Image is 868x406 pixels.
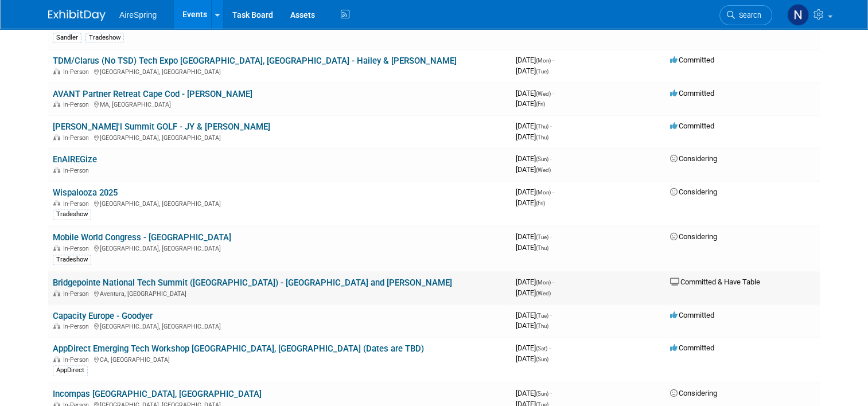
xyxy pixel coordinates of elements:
[63,290,92,298] span: In-Person
[53,354,507,364] div: CA, [GEOGRAPHIC_DATA]
[552,188,554,196] span: -
[787,4,809,26] img: Natalie Pyron
[53,255,91,265] div: Tradeshow
[85,33,124,43] div: Tradeshow
[53,278,452,288] a: Bridgepointe National Tech Summit ([GEOGRAPHIC_DATA]) - [GEOGRAPHIC_DATA] and [PERSON_NAME]
[536,200,545,206] span: (Fri)
[53,323,60,329] img: In-Person Event
[536,134,548,140] span: (Thu)
[536,91,551,97] span: (Wed)
[53,365,88,376] div: AppDirect
[53,245,60,251] img: In-Person Event
[536,234,548,240] span: (Tue)
[670,89,714,97] span: Committed
[516,122,552,130] span: [DATE]
[53,200,60,206] img: In-Person Event
[63,200,92,208] span: In-Person
[516,99,545,108] span: [DATE]
[516,89,554,97] span: [DATE]
[53,290,60,296] img: In-Person Event
[53,321,507,330] div: [GEOGRAPHIC_DATA], [GEOGRAPHIC_DATA]
[516,243,548,252] span: [DATE]
[53,288,507,298] div: Aventura, [GEOGRAPHIC_DATA]
[552,56,554,64] span: -
[536,245,548,251] span: (Thu)
[550,122,552,130] span: -
[735,11,761,19] span: Search
[670,232,717,241] span: Considering
[53,33,81,43] div: Sandler
[719,5,772,25] a: Search
[53,311,153,321] a: Capacity Europe - Goodyer
[63,356,92,364] span: In-Person
[536,57,551,64] span: (Mon)
[536,290,551,296] span: (Wed)
[53,243,507,252] div: [GEOGRAPHIC_DATA], [GEOGRAPHIC_DATA]
[516,198,545,207] span: [DATE]
[63,245,92,252] span: In-Person
[53,389,262,399] a: Incompas [GEOGRAPHIC_DATA], [GEOGRAPHIC_DATA]
[516,389,552,397] span: [DATE]
[536,68,548,75] span: (Tue)
[670,154,717,163] span: Considering
[53,99,507,108] div: MA, [GEOGRAPHIC_DATA]
[53,101,60,107] img: In-Person Event
[516,278,554,286] span: [DATE]
[516,67,548,75] span: [DATE]
[536,391,548,397] span: (Sun)
[552,278,554,286] span: -
[536,279,551,286] span: (Mon)
[53,67,507,76] div: [GEOGRAPHIC_DATA], [GEOGRAPHIC_DATA]
[516,56,554,64] span: [DATE]
[63,101,92,108] span: In-Person
[63,323,92,330] span: In-Person
[536,356,548,362] span: (Sun)
[53,198,507,208] div: [GEOGRAPHIC_DATA], [GEOGRAPHIC_DATA]
[63,68,92,76] span: In-Person
[516,321,548,330] span: [DATE]
[119,10,157,19] span: AireSpring
[48,10,106,21] img: ExhibitDay
[53,122,270,132] a: [PERSON_NAME]'l Summit GOLF - JY & [PERSON_NAME]
[670,188,717,196] span: Considering
[53,356,60,362] img: In-Person Event
[63,167,92,174] span: In-Person
[53,209,91,220] div: Tradeshow
[670,311,714,319] span: Committed
[536,345,547,352] span: (Sat)
[552,89,554,97] span: -
[516,288,551,297] span: [DATE]
[670,389,717,397] span: Considering
[550,154,552,163] span: -
[670,278,760,286] span: Committed & Have Table
[670,343,714,352] span: Committed
[516,188,554,196] span: [DATE]
[53,154,97,165] a: EnAIREGize
[536,323,548,329] span: (Thu)
[53,68,60,74] img: In-Person Event
[53,134,60,140] img: In-Person Event
[516,132,548,141] span: [DATE]
[63,134,92,142] span: In-Person
[53,132,507,142] div: [GEOGRAPHIC_DATA], [GEOGRAPHIC_DATA]
[536,123,548,130] span: (Thu)
[536,156,548,162] span: (Sun)
[536,167,551,173] span: (Wed)
[536,101,545,107] span: (Fri)
[670,56,714,64] span: Committed
[53,343,424,354] a: AppDirect Emerging Tech Workshop [GEOGRAPHIC_DATA], [GEOGRAPHIC_DATA] (Dates are TBD)
[53,167,60,173] img: In-Person Event
[550,311,552,319] span: -
[516,354,548,363] span: [DATE]
[516,311,552,319] span: [DATE]
[536,189,551,196] span: (Mon)
[670,122,714,130] span: Committed
[53,232,231,243] a: Mobile World Congress - [GEOGRAPHIC_DATA]
[516,343,551,352] span: [DATE]
[516,165,551,174] span: [DATE]
[53,89,252,99] a: AVANT Partner Retreat Cape Cod - [PERSON_NAME]
[53,188,118,198] a: Wispalooza 2025
[536,313,548,319] span: (Tue)
[550,232,552,241] span: -
[549,343,551,352] span: -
